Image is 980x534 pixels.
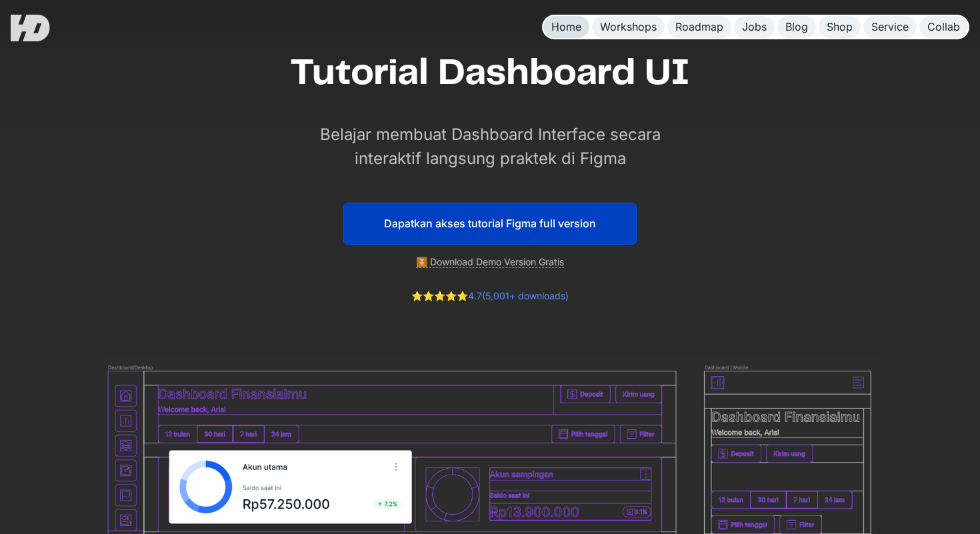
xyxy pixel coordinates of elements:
[777,16,816,38] a: Blog
[871,20,909,34] div: Service
[667,16,731,38] a: Roadmap
[675,20,723,34] div: Roadmap
[543,16,589,38] a: Home
[927,20,960,34] div: Collab
[343,203,637,245] a: Dapatkan akses tutorial Figma full version
[416,256,564,268] a: ⏬ Download Demo Version Gratis
[551,20,581,34] div: Home
[290,51,690,96] h1: Tutorial Dashboard UI
[411,289,569,303] div: 4.7
[482,290,569,301] a: (5,001+ downloads)
[742,20,767,34] div: Jobs
[592,16,665,38] a: Workshops
[600,20,657,34] div: Workshops
[919,16,968,38] a: Collab
[863,16,917,38] a: Service
[785,20,808,34] div: Blog
[734,16,775,38] a: Jobs
[819,16,861,38] a: Shop
[303,123,677,171] p: Belajar membuat Dashboard Interface secara interaktif langsung praktek di Figma
[411,290,468,301] a: ⭐️⭐️⭐️⭐️⭐️
[827,20,853,34] div: Shop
